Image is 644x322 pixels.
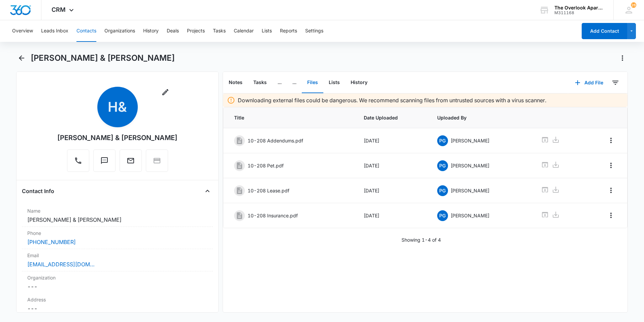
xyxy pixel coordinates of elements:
div: Phone[PHONE_NUMBER] [22,227,213,249]
label: Phone [27,230,207,237]
a: Text [93,160,116,166]
button: ... [272,72,287,93]
p: [PERSON_NAME] [451,137,489,144]
button: Call [67,150,89,172]
span: Title [234,114,348,121]
button: Overflow Menu [606,185,616,196]
button: Reports [280,20,297,42]
button: Email [120,150,142,172]
div: account id [554,10,604,15]
dd: [PERSON_NAME] & [PERSON_NAME] [27,216,207,224]
button: Lists [323,72,345,93]
button: History [143,20,159,42]
span: PG [437,185,448,196]
button: Close [202,186,213,196]
span: PG [437,135,448,146]
div: account name [554,5,604,10]
button: Add Contact [582,23,627,39]
button: Tasks [213,20,226,42]
button: Add File [568,75,610,91]
p: [PERSON_NAME] [451,162,489,169]
button: Tasks [248,72,272,93]
a: Email [120,160,142,166]
div: Name[PERSON_NAME] & [PERSON_NAME] [22,205,213,227]
button: Settings [305,20,323,42]
span: Uploaded By [437,114,525,121]
div: Organization--- [22,271,213,293]
a: Call [67,160,89,166]
p: 10-208 Addendums.pdf [248,137,303,144]
td: [DATE] [356,128,429,153]
button: Organizations [104,20,135,42]
button: Overflow Menu [606,135,616,146]
a: [PHONE_NUMBER] [27,238,76,246]
p: Downloading external files could be dangerous. We recommend scanning files from untrusted sources... [238,96,546,104]
span: H& [97,87,138,127]
button: Overflow Menu [606,210,616,221]
button: Overflow Menu [606,160,616,171]
button: Deals [167,20,179,42]
p: 10-208 Lease.pdf [248,187,289,194]
td: [DATE] [356,153,429,178]
button: Lists [262,20,272,42]
button: Back [16,53,27,63]
button: Filters [610,77,621,88]
dd: --- [27,304,207,313]
p: [PERSON_NAME] [451,212,489,219]
button: Leads Inbox [41,20,68,42]
p: 10-208 Insurance.pdf [248,212,298,219]
button: Projects [187,20,205,42]
button: Actions [617,53,628,63]
button: Overview [12,20,33,42]
a: [EMAIL_ADDRESS][DOMAIN_NAME] [27,260,95,268]
div: Address--- [22,293,213,316]
button: Calendar [234,20,254,42]
span: Date Uploaded [364,114,421,121]
div: Email[EMAIL_ADDRESS][DOMAIN_NAME] [22,249,213,271]
button: Contacts [76,20,96,42]
p: [PERSON_NAME] [451,187,489,194]
h4: Contact Info [22,187,54,195]
button: ... [287,72,302,93]
span: PG [437,210,448,221]
td: [DATE] [356,203,429,228]
button: Notes [223,72,248,93]
p: Showing 1-4 of 4 [401,236,441,243]
span: CRM [52,6,66,13]
span: PG [437,160,448,171]
button: Text [93,150,116,172]
label: Address [27,296,207,303]
button: Files [302,72,323,93]
button: History [345,72,373,93]
span: 26 [631,2,636,8]
label: Email [27,252,207,259]
label: Name [27,207,207,214]
p: 10-208 Pet.pdf [248,162,284,169]
div: [PERSON_NAME] & [PERSON_NAME] [57,133,178,143]
label: Organization [27,274,207,281]
div: notifications count [631,2,636,8]
h1: [PERSON_NAME] & [PERSON_NAME] [31,53,175,63]
td: [DATE] [356,178,429,203]
dd: --- [27,283,207,291]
